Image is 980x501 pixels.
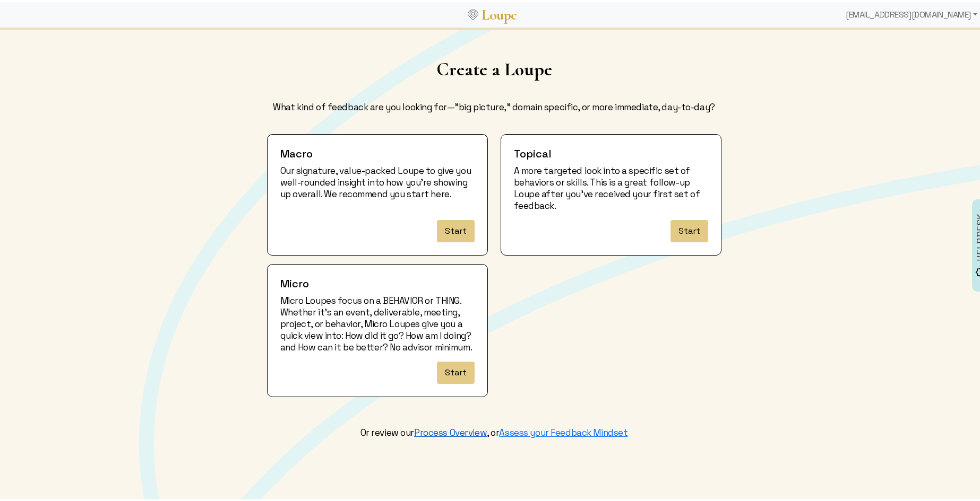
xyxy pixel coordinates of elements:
[280,145,475,159] h4: Macro
[150,56,838,78] h1: Create a Loupe
[478,3,521,23] a: Loupe
[437,218,475,240] button: Start
[280,163,475,209] p: Our signature, value-packed Loupe to give you well-rounded insight into how you’re showing up ove...
[150,99,838,111] p: What kind of feedback are you looking for—"big picture," domain specific, or more immediate, day-...
[437,359,475,382] button: Start
[144,425,845,436] div: Or review our , or
[499,425,627,436] a: Assess your Feedback Mindset
[280,275,475,288] h4: Micro
[514,163,708,209] p: A more targeted look into a specific set of behaviors or skills. This is a great follow-up Loupe ...
[670,218,708,240] button: Start
[514,145,708,159] h4: Topical
[468,7,478,18] img: Loupe Logo
[280,293,475,351] p: Micro Loupes focus on a BEHAVIOR or THING. Whether it’s an event, deliverable, meeting, project, ...
[414,425,487,436] a: Process Overview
